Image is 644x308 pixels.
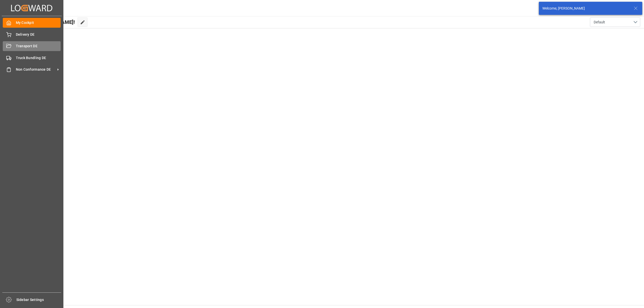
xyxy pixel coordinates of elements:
[3,41,61,51] a: Transport DE
[16,67,56,72] span: Non Conformance DE
[542,6,629,11] div: Welcome, [PERSON_NAME]
[16,43,61,49] span: Transport DE
[16,297,61,302] span: Sidebar Settings
[3,53,61,63] a: Truck Bundling DE
[594,20,605,25] span: Default
[3,18,61,28] a: My Cockpit
[3,29,61,39] a: Delivery DE
[16,20,61,25] span: My Cockpit
[590,17,640,27] button: open menu
[16,55,61,61] span: Truck Bundling DE
[16,32,61,37] span: Delivery DE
